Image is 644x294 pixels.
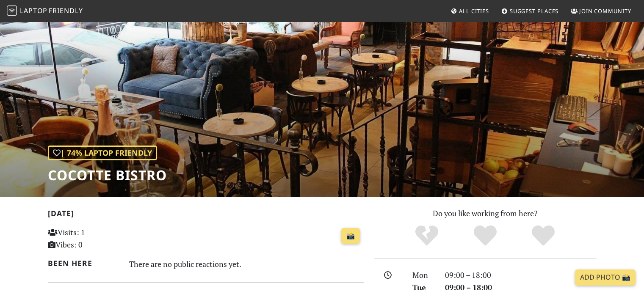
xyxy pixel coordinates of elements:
[7,4,83,19] a: LaptopFriendly LaptopFriendly
[510,7,559,15] span: Suggest Places
[567,3,635,19] a: Join Community
[341,228,360,244] a: 📸
[456,224,514,247] div: Yes
[459,7,489,15] span: All Cities
[407,269,439,281] div: Mon
[579,7,631,15] span: Join Community
[48,209,364,221] h2: [DATE]
[48,146,157,160] div: | 74% Laptop Friendly
[374,207,597,220] p: Do you like working from here?
[48,226,146,251] p: Visits: 1 Vibes: 0
[440,269,602,281] div: 09:00 – 18:00
[398,224,456,247] div: No
[498,3,562,19] a: Suggest Places
[48,259,119,268] h2: Been here
[48,167,167,183] h1: Cocotte Bistro
[447,3,492,19] a: All Cities
[575,269,636,286] a: Add Photo 📸
[407,281,439,294] div: Tue
[514,224,572,247] div: Definitely!
[49,6,83,15] span: Friendly
[129,257,364,271] div: There are no public reactions yet.
[440,281,602,294] div: 09:00 – 18:00
[20,6,47,15] span: Laptop
[7,5,17,16] img: LaptopFriendly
